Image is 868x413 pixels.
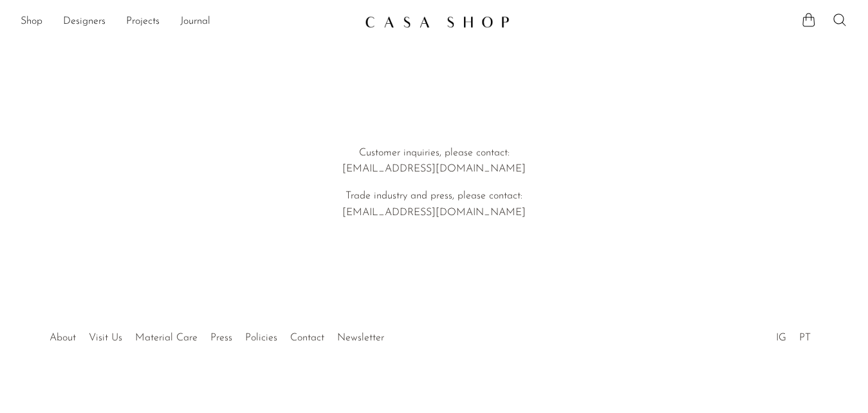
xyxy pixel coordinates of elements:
a: Contact [290,333,324,343]
a: IG [776,333,786,343]
a: Designers [63,13,106,30]
a: Policies [245,333,277,343]
p: Trade industry and press, please contact: [EMAIL_ADDRESS][DOMAIN_NAME] [250,188,618,221]
a: Projects [126,13,160,30]
a: About [50,333,76,343]
ul: Social Medias [770,322,817,347]
a: Material Care [135,333,198,343]
a: Shop [21,13,42,30]
a: Press [210,333,232,343]
ul: NEW HEADER MENU [21,11,355,33]
a: Visit Us [89,333,122,343]
a: Journal [180,13,210,30]
ul: Quick links [43,322,391,347]
nav: Desktop navigation [21,11,355,33]
p: Customer inquiries, please contact: [EMAIL_ADDRESS][DOMAIN_NAME] [250,145,618,178]
a: PT [799,333,811,343]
